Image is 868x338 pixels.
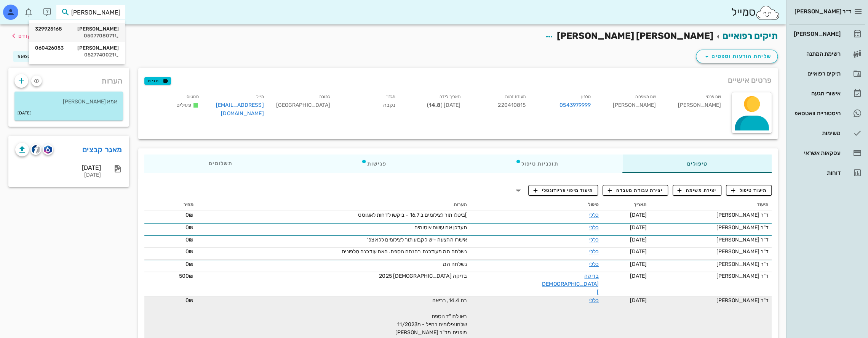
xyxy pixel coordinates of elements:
th: מחיר [144,199,197,211]
div: [DATE] [15,172,101,179]
div: [PERSON_NAME] [662,91,727,122]
small: מייל [256,94,264,99]
a: אישורי הגעה [789,84,865,103]
span: ]ביטלו תור לצילומים ב 16.7 - ביקשו לדחות לאוגוסט [358,212,467,218]
div: נקבה [336,91,401,122]
span: 0₪ [185,224,193,231]
span: אישרו ההצעה -יש לקבוע תור לצילומים ללא צפ' [367,237,467,243]
div: 0527740021 [35,52,119,58]
span: ד״ר [PERSON_NAME] [794,8,851,15]
small: שם משפחה [635,94,656,99]
a: תיקים רפואיים [789,64,865,83]
a: בדיקה [DEMOGRAPHIC_DATA] [542,273,599,295]
span: [DATE] [630,297,647,304]
a: עסקאות אשראי [789,144,865,162]
div: אישורי הגעה [792,90,841,97]
span: 220410815 [498,102,526,108]
a: תיקים רפואיים [723,31,778,41]
button: תגיות [144,77,171,85]
span: תגיות [148,77,168,84]
span: [DATE] ( ) [427,102,460,108]
span: 329925168 [35,26,62,32]
th: תיעוד [650,199,772,211]
span: [DATE] [630,261,647,267]
img: romexis logo [44,145,51,154]
div: [DATE] [15,164,101,171]
small: מגדר [386,94,395,99]
span: תג [22,6,27,11]
span: תשלומים [209,161,232,166]
th: הערות [197,199,470,211]
div: ד"ר [PERSON_NAME] [653,248,769,256]
span: פרטים אישיים [728,74,772,86]
strong: 14.8 [429,102,440,108]
a: כללי [589,297,598,304]
span: תיעוד טיפול [731,187,767,194]
span: [DATE] [630,237,647,243]
div: [PERSON_NAME] [35,45,119,51]
span: 500₪ [179,273,193,279]
div: [PERSON_NAME] [597,91,662,122]
span: שליחת הודעות וטפסים [702,52,771,61]
div: טיפולים [622,155,772,173]
small: תאריך לידה [440,94,460,99]
span: [DATE] [630,248,647,255]
a: היסטוריית וואטסאפ [789,104,865,122]
a: דוחות [789,164,865,182]
a: 0543979999 [559,101,591,109]
span: 0₪ [185,237,193,243]
span: נשלחה המ [443,261,467,267]
div: משימות [792,130,841,136]
a: כללי [589,224,598,231]
span: 0₪ [185,297,193,304]
button: היסטוריית וואטסאפ [13,51,73,62]
small: [DATE] [18,109,32,117]
p: אמא [PERSON_NAME] [21,98,117,106]
img: cliniview logo [32,145,40,154]
small: שם פרטי [705,94,721,99]
a: כללי [589,212,598,218]
a: כללי [589,261,598,267]
span: 0₪ [185,248,193,255]
a: [PERSON_NAME] [789,25,865,43]
button: cliniview logo [30,144,41,155]
div: 0507708071 [35,33,119,39]
button: יצירת משימה [673,185,722,196]
th: טיפול [470,199,602,211]
span: בדיקה [DEMOGRAPHIC_DATA] 2025 [379,273,467,279]
span: יצירת עבודת מעבדה [608,187,663,194]
span: פעילים [176,102,191,108]
span: תיעוד מיפוי פריודונטלי [533,187,593,194]
button: לעמוד הקודם [9,29,54,43]
span: תעדכן אם עושה איטומים [414,224,467,231]
div: [PERSON_NAME] [792,31,841,37]
small: סטטוס [187,94,199,99]
span: 0₪ [185,212,193,218]
button: תיעוד מיפוי פריודונטלי [528,185,598,196]
div: עסקאות אשראי [792,150,841,156]
div: ד"ר [PERSON_NAME] [653,296,769,304]
button: תיעוד טיפול [726,185,772,196]
small: כתובת [319,94,331,99]
span: 060426053 [35,45,64,51]
div: ד"ר [PERSON_NAME] [653,224,769,232]
span: לעמוד הקודם [18,33,54,39]
button: romexis logo [43,144,53,155]
div: ד"ר [PERSON_NAME] [653,272,769,280]
span: [DATE] [630,273,647,279]
button: שליחת הודעות וטפסים [696,50,778,63]
div: ד"ר [PERSON_NAME] [653,260,769,268]
span: [PERSON_NAME] [PERSON_NAME] [557,31,713,41]
div: [PERSON_NAME] [35,26,119,32]
a: רשימת המתנה [789,45,865,63]
div: ד"ר [PERSON_NAME] [653,211,769,219]
a: משימות [789,124,865,142]
div: פגישות [296,155,451,173]
th: תאריך [602,199,650,211]
div: סמייל [731,4,780,21]
div: רשימת המתנה [792,51,841,57]
small: תעודת זהות [505,94,526,99]
a: [EMAIL_ADDRESS][DOMAIN_NAME] [216,102,264,117]
div: תיקים רפואיים [792,71,841,77]
span: 0₪ [185,261,193,267]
